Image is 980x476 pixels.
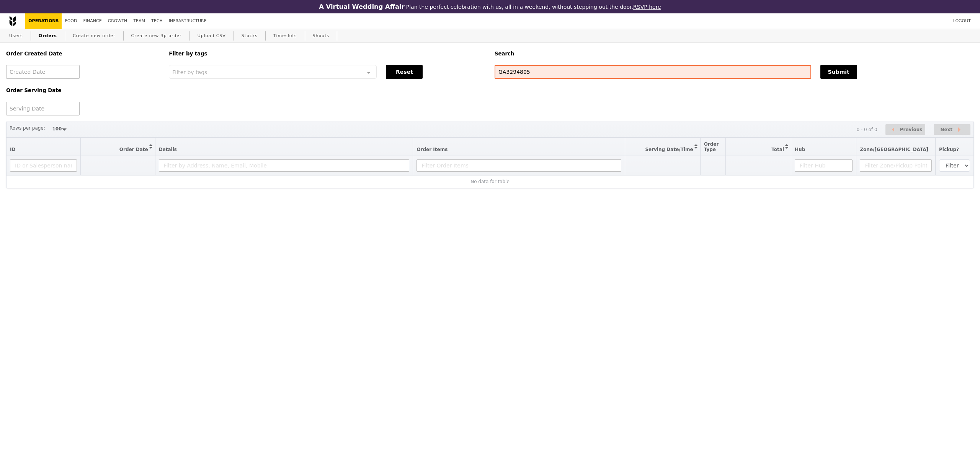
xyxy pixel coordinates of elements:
input: ID or Salesperson name [10,159,77,172]
button: Next [934,124,970,135]
a: Orders [36,29,60,43]
a: Stocks [238,29,261,43]
a: Logout [950,13,974,29]
a: Create new 3p order [128,29,185,43]
button: Submit [820,65,857,79]
button: Reset [386,65,423,79]
h5: Search [495,51,974,57]
label: Rows per page: [10,124,45,132]
a: Food [62,13,80,29]
span: Order Type [704,141,719,152]
a: Finance [80,13,105,29]
input: Filter by Address, Name, Email, Mobile [159,159,410,172]
div: Plan the perfect celebration with us, all in a weekend, without stepping out the door. [269,3,710,10]
img: Grain logo [9,16,16,26]
a: Growth [105,13,131,29]
a: Create new order [70,29,119,43]
span: Hub [795,147,805,152]
div: No data for table [10,179,970,184]
h3: A Virtual Wedding Affair [319,3,404,10]
span: Previous [900,125,923,134]
input: Search any field [495,65,811,79]
button: Previous [885,124,925,135]
input: Filter Zone/Pickup Point [860,159,932,172]
span: Next [940,125,952,134]
a: Infrastructure [166,13,210,29]
input: Filter Order Items [416,159,621,172]
a: Tech [148,13,166,29]
span: Filter by tags [172,68,207,75]
span: Pickup? [939,147,959,152]
input: Created Date [6,65,80,79]
span: ID [10,147,15,152]
a: Team [130,13,148,29]
h5: Filter by tags [169,51,485,57]
a: Timeslots [270,29,300,43]
input: Serving Date [6,102,80,115]
span: Zone/[GEOGRAPHIC_DATA] [860,147,928,152]
div: 0 - 0 of 0 [856,127,877,132]
a: Operations [25,13,62,29]
input: Filter Hub [795,159,853,172]
span: Details [159,147,177,152]
a: Users [6,29,26,43]
a: Upload CSV [194,29,229,43]
a: Shouts [310,29,333,43]
h5: Order Created Date [6,51,160,57]
a: RSVP here [633,4,661,10]
span: Order Items [416,147,448,152]
h5: Order Serving Date [6,88,160,93]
